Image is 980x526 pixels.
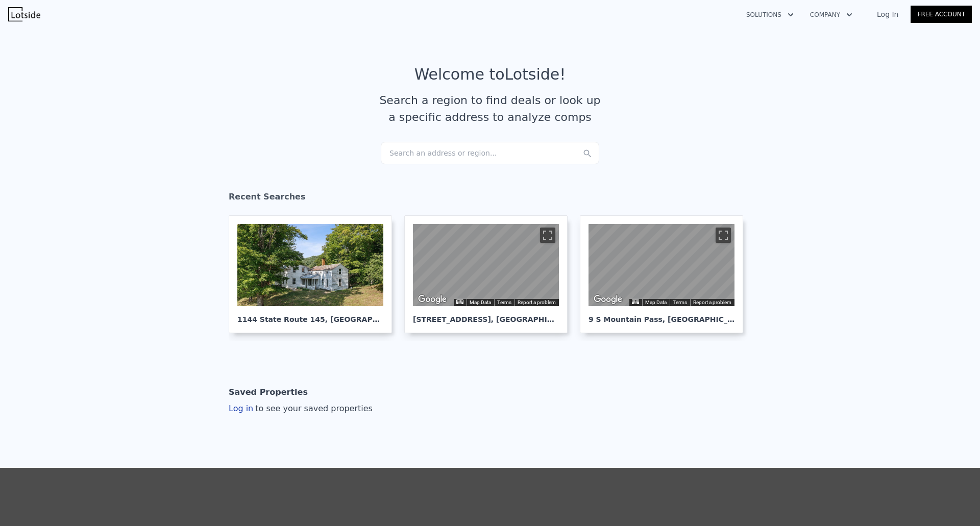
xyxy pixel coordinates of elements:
[580,215,751,333] a: Map 9 S Mountain Pass, [GEOGRAPHIC_DATA]
[911,6,972,23] a: Free Account
[518,299,556,305] a: Report a problem
[470,299,491,306] button: Map Data
[229,215,400,333] a: 1144 State Route 145, [GEOGRAPHIC_DATA]
[415,293,449,306] a: Open this area in Google Maps (opens a new window)
[456,299,463,304] button: Keyboard shortcuts
[404,215,576,333] a: Map [STREET_ADDRESS], [GEOGRAPHIC_DATA]
[413,224,559,306] div: Street View
[802,6,861,24] button: Company
[376,92,604,126] div: Search a region to find deals or look up a specific address to analyze comps
[589,306,734,324] div: 9 S Mountain Pass , [GEOGRAPHIC_DATA]
[645,299,667,306] button: Map Data
[414,65,566,84] div: Welcome to Lotside !
[716,228,731,243] button: Toggle fullscreen view
[589,224,734,306] div: Street View
[589,224,734,306] div: Map
[381,142,599,164] div: Search an address or region...
[229,183,751,215] div: Recent Searches
[693,299,731,305] a: Report a problem
[415,293,449,306] img: Google
[632,299,639,304] button: Keyboard shortcuts
[413,224,559,306] div: Map
[497,299,511,305] a: Terms (opens in new tab)
[8,7,40,21] img: Lotside
[413,306,559,324] div: [STREET_ADDRESS] , [GEOGRAPHIC_DATA]
[591,293,625,306] img: Google
[738,6,802,24] button: Solutions
[591,293,625,306] a: Open this area in Google Maps (opens a new window)
[865,9,911,19] a: Log In
[540,228,555,243] button: Toggle fullscreen view
[673,299,687,305] a: Terms (opens in new tab)
[229,403,373,415] div: Log in
[229,382,308,403] div: Saved Properties
[253,404,373,413] span: to see your saved properties
[237,306,383,324] div: 1144 State Route 145 , [GEOGRAPHIC_DATA]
